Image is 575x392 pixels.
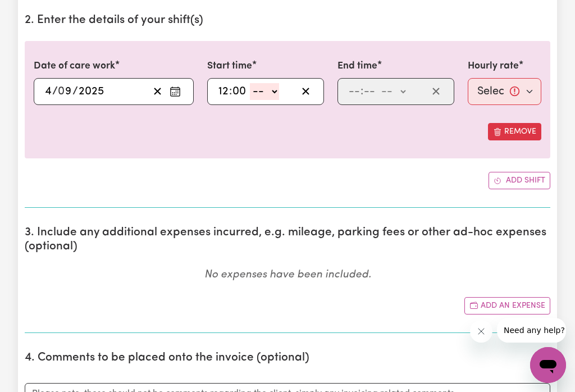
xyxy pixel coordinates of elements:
[360,85,363,98] span: :
[25,226,550,254] h2: 3. Include any additional expenses incurred, e.g. mileage, parking fees or other ad-hoc expenses ...
[232,83,247,100] input: --
[52,85,58,98] span: /
[78,83,104,100] input: ----
[204,270,371,280] em: No expenses have been included.
[207,59,252,74] label: Start time
[44,83,52,100] input: --
[497,318,566,343] iframe: Message from company
[218,83,229,100] input: --
[149,83,166,100] button: Clear date
[72,85,78,98] span: /
[25,13,550,28] h2: 2. Enter the details of your shift(s)
[464,297,550,314] button: Add another expense
[470,320,492,343] iframe: Close message
[25,351,550,365] h2: 4. Comments to be placed onto the invoice (optional)
[468,59,519,74] label: Hourly rate
[488,123,541,140] button: Remove this shift
[337,59,377,74] label: End time
[34,59,115,74] label: Date of care work
[166,83,184,100] button: Enter the date of care work
[58,83,72,100] input: --
[348,83,360,100] input: --
[58,86,65,97] span: 0
[229,85,232,98] span: :
[530,347,566,383] iframe: Button to launch messaging window
[363,83,376,100] input: --
[489,172,550,189] button: Add another shift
